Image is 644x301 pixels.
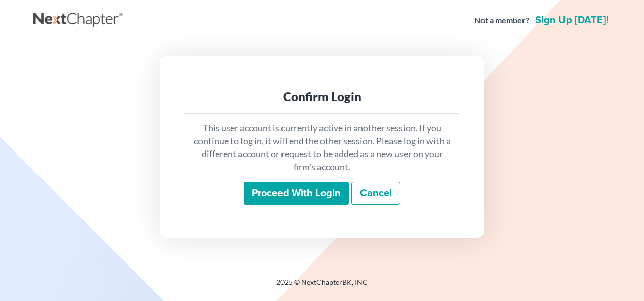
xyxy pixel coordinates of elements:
[533,15,611,25] a: Sign up [DATE]!
[192,89,452,105] div: Confirm Login
[33,277,611,295] div: 2025 © NextChapterBK, INC
[244,182,349,205] input: Proceed with login
[192,122,452,174] p: This user account is currently active in another session. If you continue to log in, it will end ...
[351,182,400,205] a: Cancel
[474,15,529,26] strong: Not a member?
